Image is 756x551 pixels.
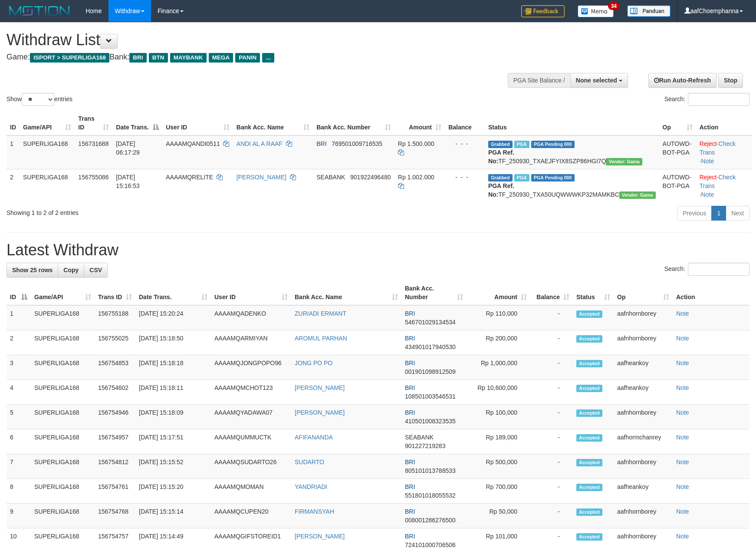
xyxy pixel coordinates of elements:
span: Copy 769501009716535 to clipboard [332,140,382,147]
label: Search: [664,263,749,276]
td: - [530,479,573,504]
td: AAAAMQMCHOT123 [211,380,291,405]
span: AAAAMQANDI0511 [166,140,220,147]
a: Note [676,508,689,515]
td: SUPERLIGA168 [31,479,95,504]
td: 4 [7,380,31,405]
td: [DATE] 15:18:50 [135,330,211,355]
span: BRI [405,508,415,515]
span: ISPORT > SUPERLIGA168 [30,53,109,63]
th: Balance: activate to sort column ascending [530,280,573,305]
span: BRI [405,360,415,366]
span: BRI [405,335,415,342]
span: BRI [405,310,415,317]
span: Copy 901227219283 to clipboard [405,442,445,449]
a: Copy [58,263,84,277]
td: 156754853 [95,355,135,380]
a: Reject [700,140,717,147]
td: SUPERLIGA168 [31,305,95,330]
span: MEGA [209,53,233,63]
td: Rp 189,000 [467,429,530,454]
td: [DATE] 15:18:18 [135,355,211,380]
th: Bank Acc. Name: activate to sort column ascending [291,280,401,305]
td: [DATE] 15:15:14 [135,504,211,528]
a: Note [676,409,689,416]
span: Copy 434901017940530 to clipboard [405,343,456,350]
span: 34 [608,2,620,10]
b: PGA Ref. No: [488,182,514,198]
img: MOTION_logo.png [7,4,72,17]
td: AAAAMQCUPEN20 [211,504,291,528]
a: Previous [677,206,712,221]
span: Marked by aafromsomean [514,141,529,148]
td: aafheankoy [614,355,673,380]
th: ID: activate to sort column descending [7,280,31,305]
th: Trans ID: activate to sort column ascending [75,111,112,135]
a: Note [676,533,689,540]
th: Amount: activate to sort column ascending [467,280,530,305]
span: CSV [89,267,102,274]
button: None selected [570,73,628,88]
td: SUPERLIGA168 [31,454,95,479]
span: SEABANK [405,434,434,441]
a: Stop [718,73,743,88]
th: User ID: activate to sort column ascending [211,280,291,305]
td: AAAAMQYADAWA07 [211,405,291,429]
td: 156754761 [95,479,135,504]
td: · · [696,169,752,202]
td: Rp 100,000 [467,405,530,429]
span: Accepted [576,360,602,367]
td: Rp 1,000,000 [467,355,530,380]
td: 156755188 [95,305,135,330]
th: Action [673,280,749,305]
td: - [530,405,573,429]
span: [DATE] 06:17:29 [116,140,140,156]
td: aafheankoy [614,479,673,504]
a: [PERSON_NAME] [295,384,345,391]
div: PGA Site Balance / [508,73,570,88]
td: SUPERLIGA168 [31,405,95,429]
td: - [530,380,573,405]
div: - - - [448,173,481,181]
td: aafhormchanrey [614,429,673,454]
span: Accepted [576,335,602,343]
span: BRI [405,409,415,416]
th: Date Trans.: activate to sort column ascending [135,280,211,305]
label: Search: [664,93,749,106]
span: MAYBANK [170,53,207,63]
td: 156754957 [95,429,135,454]
td: [DATE] 15:15:20 [135,479,211,504]
td: AUTOWD-BOT-PGA [659,135,696,169]
input: Search: [688,263,749,276]
td: · · [696,135,752,169]
span: BRI [405,459,415,465]
th: Status: activate to sort column ascending [573,280,614,305]
th: Bank Acc. Name: activate to sort column ascending [233,111,313,135]
img: Button%20Memo.svg [578,5,614,17]
span: Copy 724101000706506 to clipboard [405,541,456,548]
td: Rp 700,000 [467,479,530,504]
th: ID [7,111,20,135]
span: Accepted [576,533,602,541]
h4: Game: Bank: [7,53,495,62]
td: AAAAMQUMMUCTK [211,429,291,454]
span: ... [262,53,274,63]
a: Check Trans [700,140,736,156]
span: Accepted [576,409,602,417]
td: aafnhornborey [614,405,673,429]
td: - [530,305,573,330]
td: TF_250930_TXAEJFYIX8SZP86HGI7Q [485,135,659,169]
td: SUPERLIGA168 [31,330,95,355]
th: User ID: activate to sort column ascending [162,111,233,135]
span: Grabbed [488,174,513,181]
span: Accepted [576,434,602,442]
a: SUDARTO [295,459,324,465]
span: Copy 410501008323535 to clipboard [405,418,456,425]
span: SEABANK [316,174,345,181]
td: AUTOWD-BOT-PGA [659,169,696,202]
a: Check Trans [700,174,736,189]
td: 1 [7,305,31,330]
a: ANDI AL A RAAF [237,140,283,147]
td: AAAAMQARMIYAN [211,330,291,355]
div: - - - [448,139,481,148]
